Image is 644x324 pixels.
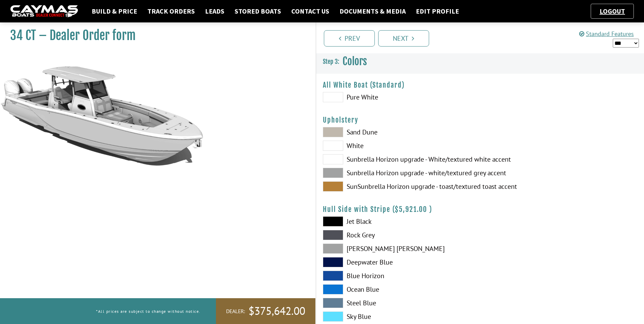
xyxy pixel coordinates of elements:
a: Build & Price [88,7,141,16]
p: *All prices are subject to change without notice. [96,306,201,317]
a: Next [378,30,429,47]
a: Dealer:$375,642.00 [216,298,315,324]
label: Sunbrella Horizon upgrade - white/textured grey accent [323,168,473,178]
img: caymas-dealer-connect-2ed40d3bc7270c1d8d7ffb4b79bf05adc795679939227970def78ec6f6c03838.gif [10,5,78,18]
a: Contact Us [288,7,333,16]
a: Documents & Media [336,7,409,16]
h4: Upholstery [323,116,638,124]
label: Steel Blue [323,298,473,308]
a: Logout [596,7,628,15]
a: Standard Features [579,30,634,38]
a: Track Orders [144,7,198,16]
h4: All White Boat (Standard) [323,81,638,89]
a: Edit Profile [412,7,462,16]
label: Ocean Blue [323,284,473,294]
span: Dealer: [226,308,245,315]
label: Sky Blue [323,311,473,322]
h4: Hull Side with Stripe ( ) [323,205,638,214]
label: SunSunbrella Horizon upgrade - toast/textured toast accent [323,181,473,192]
label: [PERSON_NAME] [PERSON_NAME] [323,244,473,254]
label: Rock Grey [323,230,473,240]
span: $375,642.00 [249,304,305,318]
label: Jet Black [323,216,473,227]
label: Blue Horizon [323,271,473,281]
label: Pure White [323,92,473,102]
a: Prev [324,30,375,47]
span: $5,921.00 [395,205,427,214]
a: Stored Boats [231,7,284,16]
h1: 34 CT – Dealer Order form [10,28,298,43]
label: Sand Dune [323,127,473,137]
label: Deepwater Blue [323,257,473,267]
a: Leads [202,7,228,16]
label: Sunbrella Horizon upgrade - White/textured white accent [323,154,473,164]
label: White [323,141,473,151]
